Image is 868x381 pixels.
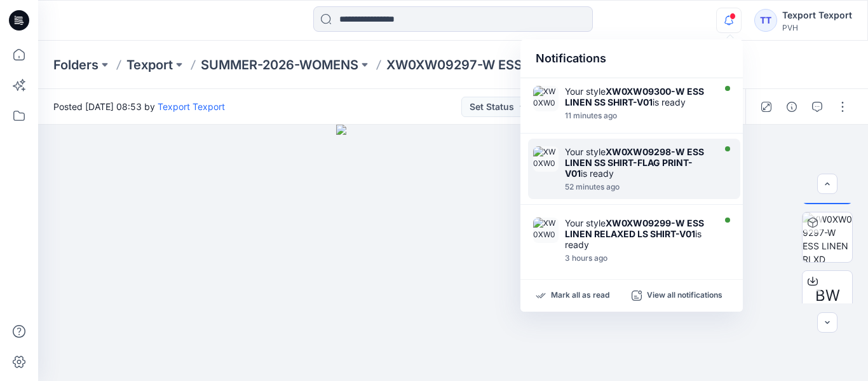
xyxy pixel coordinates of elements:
[565,218,704,239] strong: XW0XW09299-W ESS LINEN RELAXED LS SHIRT-V01
[386,56,562,74] p: XW0XW09297-W ESS LINEN RLXD SHIRTFLAG PRINT-V01
[533,86,559,111] img: XW0XW09300-W ESS LINEN SS SHIRT-V01
[803,212,852,262] img: XW0XW09297-W ESS LINEN RLXD SHIRTFLAG PRINT-V01 CALICO - AEF
[565,146,704,179] strong: XW0XW09298-W ESS LINEN SS SHIRT-FLAG PRINT-V01
[533,218,559,243] img: XW0XW09299-W ESS LINEN RELAXED LS SHIRT-V01
[754,9,777,32] div: TT
[158,101,225,112] a: Texport Texport
[53,56,98,74] a: Folders
[782,8,852,23] div: Texport Texport
[565,183,711,191] div: Friday, September 05, 2025 11:13
[53,100,225,113] span: Posted [DATE] 08:53 by
[815,284,840,307] span: BW
[336,125,569,381] img: eyJhbGciOiJIUzI1NiIsImtpZCI6IjAiLCJzbHQiOiJzZXMiLCJ0eXAiOiJKV1QifQ.eyJkYXRhIjp7InR5cGUiOiJzdG9yYW...
[565,86,711,107] div: Your style is ready
[565,146,711,179] div: Your style is ready
[533,146,559,172] img: XW0XW09298-W ESS LINEN SS SHIRT-FLAG PRINT-V01
[647,290,722,301] p: View all notifications
[551,290,609,301] p: Mark all as read
[565,254,711,263] div: Friday, September 05, 2025 08:58
[565,111,711,120] div: Friday, September 05, 2025 11:54
[782,97,802,117] button: Details
[201,56,358,74] a: SUMMER-2026-WOMENS
[126,56,173,74] a: Texport
[565,86,704,107] strong: XW0XW09300-W ESS LINEN SS SHIRT-V01
[520,39,743,78] div: Notifications
[782,23,852,32] div: PVH
[565,218,711,250] div: Your style is ready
